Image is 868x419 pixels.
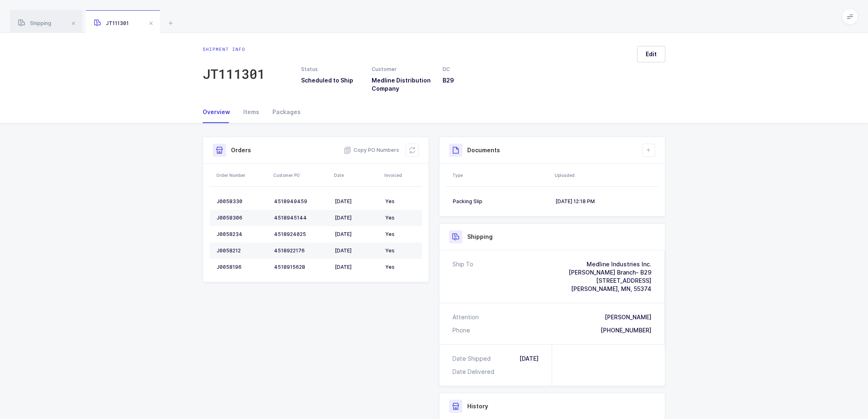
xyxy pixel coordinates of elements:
[266,101,301,123] div: Packages
[274,247,328,254] div: 4518922176
[217,247,267,254] div: J0058212
[237,101,266,123] div: Items
[601,326,651,334] div: [PHONE_NUMBER]
[452,313,479,321] div: Attention
[467,402,488,410] h3: History
[555,198,651,205] div: [DATE] 12:18 PM
[385,231,395,237] span: Yes
[274,264,328,270] div: 4518915628
[569,277,651,285] div: [STREET_ADDRESS]
[217,264,267,270] div: J0058196
[273,172,329,179] div: Customer PO
[646,50,657,58] span: Edit
[452,355,494,363] div: Date Shipped
[519,355,539,363] div: [DATE]
[605,313,651,321] div: [PERSON_NAME]
[203,46,265,53] div: Shipment info
[384,172,420,179] div: Invoiced
[335,231,379,238] div: [DATE]
[18,20,51,26] span: Shipping
[274,198,328,205] div: 4518949459
[443,76,503,85] h3: B29
[217,215,267,221] div: J0058306
[335,198,379,205] div: [DATE]
[555,172,656,179] div: Uploaded
[274,215,328,221] div: 4518945144
[372,66,432,73] div: Customer
[335,247,379,254] div: [DATE]
[372,76,432,93] h3: Medline Distribution Company
[569,260,651,268] div: Medline Industries Inc.
[385,198,395,204] span: Yes
[452,326,470,334] div: Phone
[344,146,399,154] button: Copy PO Numbers
[385,215,395,221] span: Yes
[452,260,473,293] div: Ship To
[231,146,251,154] h3: Orders
[274,231,328,238] div: 4518924025
[569,268,651,277] div: [PERSON_NAME] Branch- B29
[467,146,500,154] h3: Documents
[452,368,498,376] div: Date Delivered
[453,198,549,205] div: Packing Slip
[216,172,268,179] div: Order Number
[335,215,379,221] div: [DATE]
[385,264,395,270] span: Yes
[452,172,550,179] div: Type
[571,285,651,292] span: [PERSON_NAME], MN, 55374
[637,46,665,62] button: Edit
[94,20,129,26] span: JT111301
[385,247,395,254] span: Yes
[217,231,267,238] div: J0058234
[467,233,493,241] h3: Shipping
[203,101,237,123] div: Overview
[301,66,362,73] div: Status
[443,66,503,73] div: DC
[334,172,379,179] div: Date
[217,198,267,205] div: J0058330
[301,76,362,85] h3: Scheduled to Ship
[335,264,379,270] div: [DATE]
